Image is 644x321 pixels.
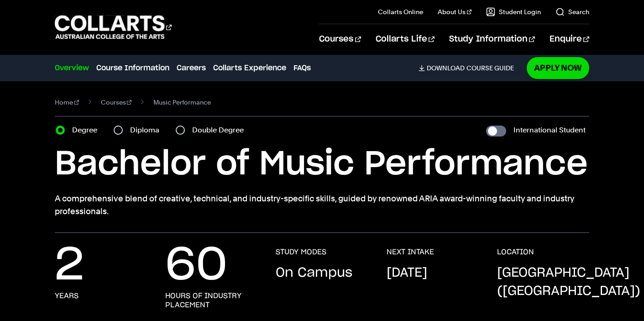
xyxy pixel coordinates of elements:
a: Overview [55,63,89,74]
label: International Student [513,124,586,137]
a: Apply Now [527,57,589,79]
p: On Campus [276,264,352,282]
a: Courses [101,96,132,109]
p: [GEOGRAPHIC_DATA] ([GEOGRAPHIC_DATA]) [497,264,640,300]
a: About Us [438,7,471,16]
h3: LOCATION [497,247,534,257]
div: Go to homepage [55,14,172,40]
h3: hours of industry placement [165,291,257,310]
span: Download [427,64,465,72]
label: Double Degree [192,124,249,137]
p: 2 [55,247,84,284]
a: Courses [319,24,361,54]
a: Search [555,7,589,16]
p: 60 [165,247,227,284]
label: Diploma [130,124,165,137]
a: DownloadCourse Guide [419,64,521,72]
a: Enquire [550,24,589,54]
a: Collarts Life [376,24,435,54]
a: FAQs [293,63,311,74]
span: Music Performance [153,96,211,109]
h3: STUDY MODES [276,247,326,257]
h3: years [55,291,79,300]
a: Collarts Online [378,7,423,16]
a: Collarts Experience [213,63,286,74]
a: Careers [177,63,206,74]
h3: NEXT INTAKE [387,247,434,257]
p: [DATE] [387,264,427,282]
label: Degree [72,124,103,137]
a: Study Information [449,24,535,54]
p: A comprehensive blend of creative, technical, and industry-specific skills, guided by renowned AR... [55,192,589,218]
a: Student Login [486,7,541,16]
h1: Bachelor of Music Performance [55,144,589,185]
a: Course Information [96,63,169,74]
a: Home [55,96,79,109]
